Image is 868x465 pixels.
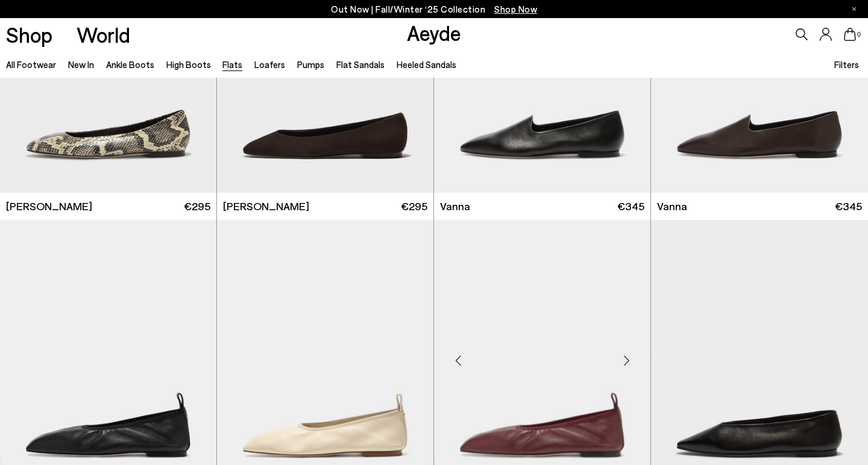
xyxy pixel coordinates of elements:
[440,343,476,379] div: Previous slide
[844,28,856,41] a: 0
[835,199,862,214] span: €345
[407,20,461,45] a: Aeyde
[651,193,868,220] a: Vanna €345
[608,343,644,379] div: Next slide
[336,59,385,70] a: Flat Sandals
[856,31,862,38] span: 0
[401,199,427,214] span: €295
[331,2,537,17] p: Out Now | Fall/Winter ‘25 Collection
[297,59,324,70] a: Pumps
[77,24,130,45] a: World
[106,59,154,70] a: Ankle Boots
[494,4,537,14] span: Navigate to /collections/new-in
[434,193,650,220] a: Vanna €345
[834,59,859,70] span: Filters
[68,59,94,70] a: New In
[440,199,470,214] span: Vanna
[254,59,285,70] a: Loafers
[223,199,309,214] span: [PERSON_NAME]
[6,59,56,70] a: All Footwear
[166,59,211,70] a: High Boots
[617,199,644,214] span: €345
[222,59,242,70] a: Flats
[217,193,433,220] a: [PERSON_NAME] €295
[184,199,210,214] span: €295
[657,199,687,214] span: Vanna
[397,59,456,70] a: Heeled Sandals
[6,24,52,45] a: Shop
[6,199,92,214] span: [PERSON_NAME]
